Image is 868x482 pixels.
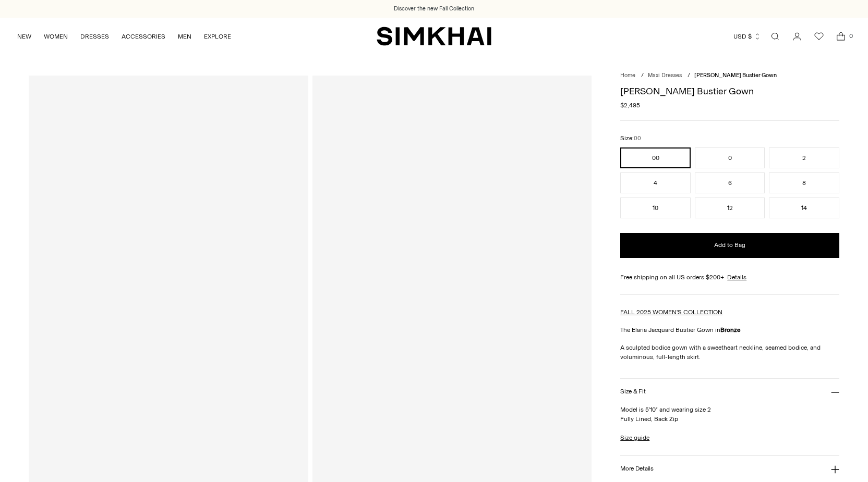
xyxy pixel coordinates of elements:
[620,433,649,442] a: Size guide
[394,5,474,13] a: Discover the new Fall Collection
[620,325,839,335] p: The Elaria Jacquard Bustier Gown in
[648,72,682,79] a: Maxi Dresses
[620,133,641,143] label: Size:
[620,147,691,168] button: 00
[620,308,722,316] a: FALL 2025 WOMEN'S COLLECTION
[204,25,231,48] a: EXPLORE
[846,31,855,41] span: 0
[641,71,644,80] div: /
[17,25,31,48] a: NEW
[620,197,691,218] button: 10
[620,273,839,282] div: Free shipping on all US orders $200+
[620,388,645,395] h3: Size & Fit
[620,101,640,110] span: $2,495
[620,465,653,472] h3: More Details
[688,71,690,80] div: /
[620,343,839,362] p: A sculpted bodice gown with a sweetheart neckline, seamed bodice, and voluminous, full-length skirt.
[620,172,691,193] button: 4
[809,26,829,47] a: Wishlist
[787,26,807,47] a: Go to the account page
[44,25,68,48] a: WOMEN
[694,72,777,79] span: [PERSON_NAME] Bustier Gown
[620,71,839,80] nav: breadcrumbs
[620,86,839,96] h1: [PERSON_NAME] Bustier Gown
[727,273,746,282] a: Details
[769,147,839,168] button: 2
[122,25,165,48] a: ACCESSORIES
[714,241,745,250] span: Add to Bag
[620,455,839,482] button: More Details
[830,26,851,47] a: Open cart modal
[769,197,839,218] button: 14
[720,326,741,333] strong: Bronze
[769,172,839,193] button: 8
[695,147,765,168] button: 0
[620,72,635,79] a: Home
[620,405,839,424] p: Model is 5'10" and wearing size 2 Fully Lined, Back Zip
[765,26,786,47] a: Open search modal
[733,25,761,48] button: USD $
[695,172,765,193] button: 6
[80,25,109,48] a: DRESSES
[377,26,491,46] a: SIMKHAI
[620,233,839,258] button: Add to Bag
[620,379,839,405] button: Size & Fit
[695,197,765,218] button: 12
[634,135,641,142] span: 00
[178,25,191,48] a: MEN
